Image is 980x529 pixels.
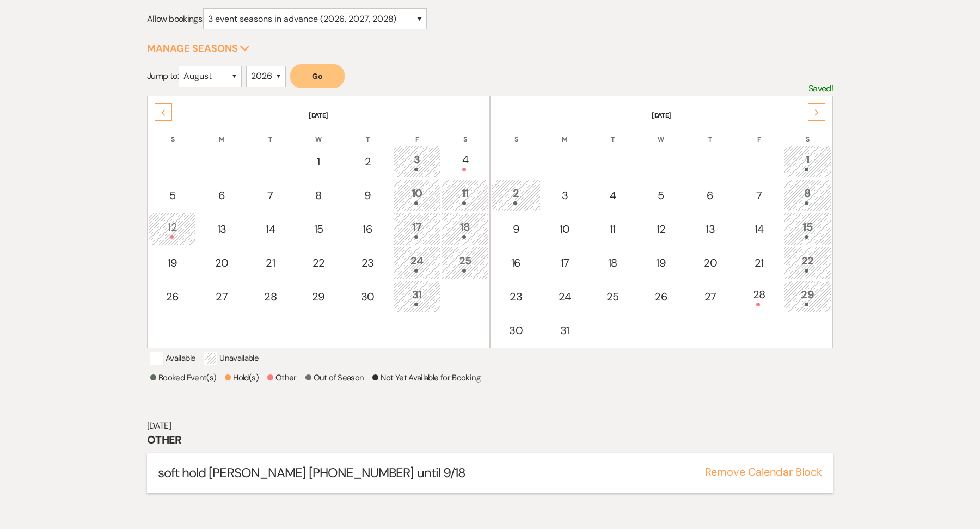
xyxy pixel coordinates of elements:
div: 10 [399,185,434,205]
th: F [736,121,782,144]
div: 3 [399,151,434,171]
div: 2 [350,153,386,170]
th: S [149,121,196,144]
div: 29 [301,288,336,305]
div: 7 [742,187,776,204]
span: Jump to: [147,70,179,82]
div: 21 [253,255,288,271]
div: 11 [448,185,482,205]
th: S [783,121,831,144]
th: [DATE] [492,97,831,120]
th: W [637,121,685,144]
div: 22 [301,255,336,271]
div: 16 [498,255,535,271]
div: 31 [399,286,434,306]
div: 5 [643,187,679,204]
div: 15 [789,219,825,239]
div: 22 [789,253,825,273]
p: Available [150,352,195,365]
th: T [589,121,636,144]
p: Out of Season [305,371,364,384]
th: S [442,121,488,144]
button: Remove Calendar Block [705,466,822,477]
div: 3 [548,187,583,204]
div: 24 [548,288,583,305]
div: 4 [595,187,630,204]
div: 31 [548,322,583,339]
p: Booked Event(s) [150,371,216,384]
div: 10 [548,221,583,237]
div: 27 [203,288,240,305]
div: 7 [253,187,288,204]
div: 25 [595,288,630,305]
div: 17 [399,219,434,239]
div: 23 [350,255,386,271]
div: 28 [742,286,776,306]
h3: Other [147,432,833,447]
div: 8 [789,185,825,205]
p: Not Yet Available for Booking [372,371,480,384]
div: 4 [448,151,482,171]
div: 30 [498,322,535,339]
th: S [492,121,541,144]
p: Unavailable [204,352,259,365]
span: Allow bookings: [147,13,203,24]
div: 9 [498,221,535,237]
div: 27 [692,288,729,305]
th: W [295,121,342,144]
div: 29 [789,286,825,306]
div: 15 [301,221,336,237]
div: 2 [498,185,535,205]
p: Other [267,371,297,384]
div: 5 [155,187,190,204]
div: 12 [643,221,679,237]
div: 28 [253,288,288,305]
div: 9 [350,187,386,204]
th: [DATE] [149,97,488,120]
div: 24 [399,253,434,273]
div: 25 [448,253,482,273]
div: 20 [692,255,729,271]
th: F [393,121,440,144]
th: T [344,121,392,144]
div: 18 [448,219,482,239]
p: Saved! [808,82,833,96]
div: 1 [301,153,336,170]
div: 12 [155,219,190,239]
div: 19 [643,255,679,271]
div: 1 [789,151,825,171]
div: 21 [742,255,776,271]
th: T [247,121,294,144]
div: 6 [203,187,240,204]
th: T [686,121,735,144]
div: 18 [595,255,630,271]
h6: [DATE] [147,420,833,432]
div: 14 [253,221,288,237]
div: 13 [203,221,240,237]
div: 20 [203,255,240,271]
div: 8 [301,187,336,204]
div: 6 [692,187,729,204]
th: M [542,121,589,144]
div: 19 [155,255,190,271]
div: 14 [742,221,776,237]
div: 26 [155,288,190,305]
div: 13 [692,221,729,237]
p: Hold(s) [225,371,259,384]
button: Manage Seasons [147,44,250,53]
th: M [197,121,246,144]
div: 23 [498,288,535,305]
div: 11 [595,221,630,237]
button: Go [290,64,345,88]
div: 17 [548,255,583,271]
span: soft hold [PERSON_NAME] [PHONE_NUMBER] until 9/18 [158,464,465,481]
div: 16 [350,221,386,237]
div: 26 [643,288,679,305]
div: 30 [350,288,386,305]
